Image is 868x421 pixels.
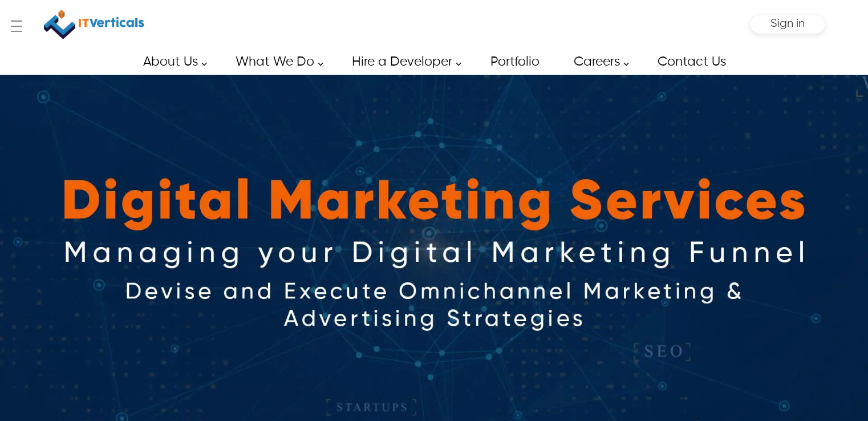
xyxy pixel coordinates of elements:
[130,49,213,75] a: About Us
[770,18,805,30] span: Sign in
[561,49,635,75] a: Careers
[477,49,551,75] a: Portfolio
[339,49,468,75] a: Hire a Developer
[770,21,805,29] a: Sign in
[44,6,144,43] img: IT Verticals Inc
[43,6,144,43] a: IT Verticals Inc
[222,49,330,75] a: What We Do
[644,49,738,75] a: Contact Us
